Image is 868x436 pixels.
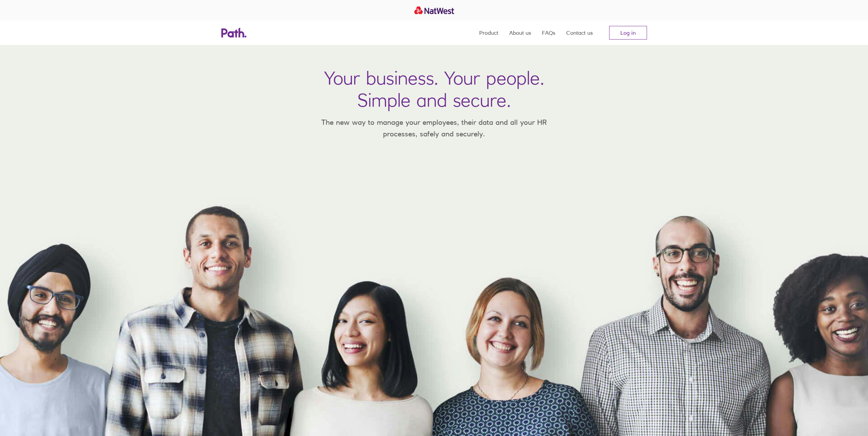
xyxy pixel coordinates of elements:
a: FAQs [542,20,555,45]
p: The new way to manage your employees, their data and all your HR processes, safely and securely. [311,117,557,139]
a: Log in [609,26,647,40]
a: Product [479,20,498,45]
a: About us [509,20,531,45]
h1: Your business. Your people. Simple and secure. [324,67,544,111]
a: Contact us [566,20,593,45]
